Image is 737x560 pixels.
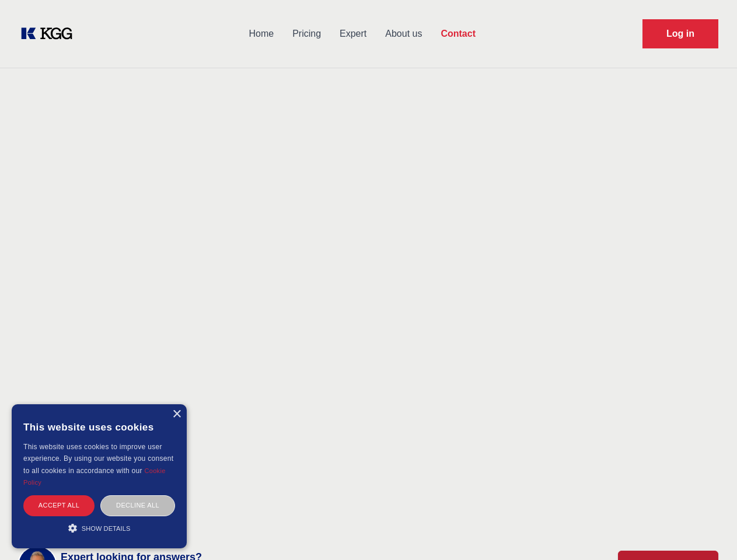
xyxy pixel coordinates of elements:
[23,413,175,441] div: This website uses cookies
[82,525,131,532] span: Show details
[679,504,737,560] iframe: Chat Widget
[23,467,166,486] a: Cookie Policy
[330,19,376,49] a: Expert
[23,495,95,516] div: Accept all
[23,443,173,475] span: This website uses cookies to improve user experience. By using our website you consent to all coo...
[100,495,175,516] div: Decline all
[19,24,82,43] a: KOL Knowledge Platform: Talk to Key External Experts (KEE)
[239,19,283,49] a: Home
[642,19,718,48] a: Request Demo
[23,522,175,534] div: Show details
[431,19,485,49] a: Contact
[283,19,330,49] a: Pricing
[172,410,181,419] div: Close
[376,19,431,49] a: About us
